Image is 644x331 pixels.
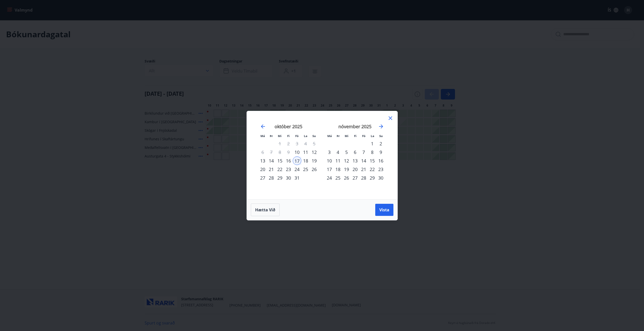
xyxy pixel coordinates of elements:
td: Choose miðvikudagur, 29. október 2025 as your check-out date. It’s available. [276,174,284,182]
td: Choose fimmtudagur, 30. október 2025 as your check-out date. It’s available. [284,174,293,182]
td: Choose þriðjudagur, 18. nóvember 2025 as your check-out date. It’s available. [334,165,342,174]
strong: október 2025 [275,123,302,129]
td: Choose föstudagur, 10. október 2025 as your check-out date. It’s available. [293,148,301,156]
td: Choose fimmtudagur, 23. október 2025 as your check-out date. It’s available. [284,165,293,174]
small: Mi [278,134,282,138]
div: 15 [368,156,377,165]
td: Choose fimmtudagur, 20. nóvember 2025 as your check-out date. It’s available. [351,165,359,174]
div: 25 [334,174,342,182]
div: 16 [284,156,293,165]
div: 17 [325,165,334,174]
td: Choose laugardagur, 1. nóvember 2025 as your check-out date. It’s available. [368,139,377,148]
div: 14 [359,156,368,165]
td: Choose fimmtudagur, 13. nóvember 2025 as your check-out date. It’s available. [351,156,359,165]
td: Choose mánudagur, 10. nóvember 2025 as your check-out date. It’s available. [325,156,334,165]
div: 4 [334,148,342,156]
div: 10 [325,156,334,165]
td: Not available. þriðjudagur, 7. október 2025 [267,148,276,156]
small: Má [327,134,332,138]
td: Choose föstudagur, 28. nóvember 2025 as your check-out date. It’s available. [359,174,368,182]
td: Choose föstudagur, 7. nóvember 2025 as your check-out date. It’s available. [359,148,368,156]
div: 20 [258,165,267,174]
span: Hætta við [255,207,275,213]
td: Choose miðvikudagur, 19. nóvember 2025 as your check-out date. It’s available. [342,165,351,174]
small: Má [260,134,265,138]
td: Choose fimmtudagur, 16. október 2025 as your check-out date. It’s available. [284,156,293,165]
td: Choose sunnudagur, 16. nóvember 2025 as your check-out date. It’s available. [377,156,385,165]
div: 21 [267,165,276,174]
div: 27 [258,174,267,182]
div: 18 [334,165,342,174]
div: 23 [377,165,385,174]
td: Choose laugardagur, 8. nóvember 2025 as your check-out date. It’s available. [368,148,377,156]
small: Fi [354,134,357,138]
div: 20 [351,165,359,174]
td: Choose miðvikudagur, 22. október 2025 as your check-out date. It’s available. [276,165,284,174]
div: 11 [334,156,342,165]
div: 13 [258,156,267,165]
td: Choose sunnudagur, 2. nóvember 2025 as your check-out date. It’s available. [377,139,385,148]
button: Vista [375,204,393,216]
button: Hætta við [251,204,280,216]
td: Choose sunnudagur, 26. október 2025 as your check-out date. It’s available. [310,165,318,174]
div: Move backward to switch to the previous month. [260,123,266,129]
td: Choose sunnudagur, 30. nóvember 2025 as your check-out date. It’s available. [377,174,385,182]
strong: nóvember 2025 [338,123,371,129]
div: 6 [351,148,359,156]
div: 23 [284,165,293,174]
td: Choose laugardagur, 25. október 2025 as your check-out date. It’s available. [301,165,310,174]
small: Þr [337,134,340,138]
div: 5 [342,148,351,156]
div: 28 [267,174,276,182]
div: 12 [342,156,351,165]
div: 10 [293,148,301,156]
div: 18 [301,156,310,165]
td: Not available. miðvikudagur, 1. október 2025 [276,139,284,148]
td: Choose föstudagur, 31. október 2025 as your check-out date. It’s available. [293,174,301,182]
td: Not available. sunnudagur, 5. október 2025 [310,139,318,148]
small: Su [379,134,383,138]
div: 30 [284,174,293,182]
td: Choose mánudagur, 20. október 2025 as your check-out date. It’s available. [258,165,267,174]
div: 2 [377,139,385,148]
div: 22 [276,165,284,174]
td: Choose sunnudagur, 23. nóvember 2025 as your check-out date. It’s available. [377,165,385,174]
td: Choose mánudagur, 27. október 2025 as your check-out date. It’s available. [258,174,267,182]
div: 27 [351,174,359,182]
td: Choose þriðjudagur, 11. nóvember 2025 as your check-out date. It’s available. [334,156,342,165]
small: La [304,134,307,138]
div: 1 [368,139,377,148]
td: Choose laugardagur, 29. nóvember 2025 as your check-out date. It’s available. [368,174,377,182]
div: 15 [276,156,284,165]
small: Fi [287,134,290,138]
div: 13 [351,156,359,165]
div: 16 [377,156,385,165]
td: Choose föstudagur, 14. nóvember 2025 as your check-out date. It’s available. [359,156,368,165]
small: Mi [345,134,348,138]
div: 8 [368,148,377,156]
div: 24 [293,165,301,174]
td: Choose fimmtudagur, 6. nóvember 2025 as your check-out date. It’s available. [351,148,359,156]
td: Not available. fimmtudagur, 2. október 2025 [284,139,293,148]
td: Not available. laugardagur, 4. október 2025 [301,139,310,148]
td: Not available. miðvikudagur, 8. október 2025 [276,148,284,156]
div: 11 [301,148,310,156]
td: Choose mánudagur, 17. nóvember 2025 as your check-out date. It’s available. [325,165,334,174]
td: Choose þriðjudagur, 21. október 2025 as your check-out date. It’s available. [267,165,276,174]
td: Choose sunnudagur, 12. október 2025 as your check-out date. It’s available. [310,148,318,156]
td: Selected as start date. föstudagur, 17. október 2025 [293,156,301,165]
td: Choose laugardagur, 11. október 2025 as your check-out date. It’s available. [301,148,310,156]
td: Choose þriðjudagur, 28. október 2025 as your check-out date. It’s available. [267,174,276,182]
td: Choose föstudagur, 24. október 2025 as your check-out date. It’s available. [293,165,301,174]
td: Choose miðvikudagur, 12. nóvember 2025 as your check-out date. It’s available. [342,156,351,165]
div: 26 [342,174,351,182]
td: Not available. föstudagur, 3. október 2025 [293,139,301,148]
td: Choose föstudagur, 21. nóvember 2025 as your check-out date. It’s available. [359,165,368,174]
div: 30 [377,174,385,182]
span: Vista [379,207,389,213]
div: 7 [359,148,368,156]
div: 26 [310,165,318,174]
td: Choose þriðjudagur, 4. nóvember 2025 as your check-out date. It’s available. [334,148,342,156]
td: Choose mánudagur, 3. nóvember 2025 as your check-out date. It’s available. [325,148,334,156]
small: La [371,134,374,138]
